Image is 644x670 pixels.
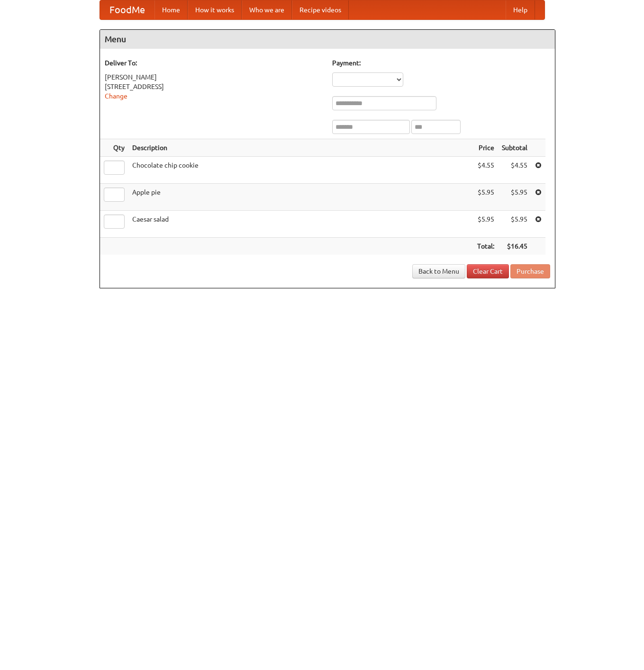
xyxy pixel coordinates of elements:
[473,211,498,238] td: $5.95
[412,264,465,278] a: Back to Menu
[105,72,323,82] div: [PERSON_NAME]
[188,0,242,19] a: How it works
[242,0,292,19] a: Who we are
[154,0,188,19] a: Home
[105,58,323,68] h5: Deliver To:
[100,30,555,49] h4: Menu
[498,211,531,238] td: $5.95
[292,0,349,19] a: Recipe videos
[498,238,531,255] th: $16.45
[100,0,154,19] a: FoodMe
[473,238,498,255] th: Total:
[498,139,531,157] th: Subtotal
[105,92,127,100] a: Change
[332,58,550,68] h5: Payment:
[473,157,498,184] td: $4.55
[128,211,473,238] td: Caesar salad
[498,184,531,211] td: $5.95
[473,139,498,157] th: Price
[128,184,473,211] td: Apple pie
[498,157,531,184] td: $4.55
[105,82,323,91] div: [STREET_ADDRESS]
[100,139,128,157] th: Qty
[506,0,535,19] a: Help
[473,184,498,211] td: $5.95
[128,157,473,184] td: Chocolate chip cookie
[510,264,550,278] button: Purchase
[467,264,509,278] a: Clear Cart
[128,139,473,157] th: Description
